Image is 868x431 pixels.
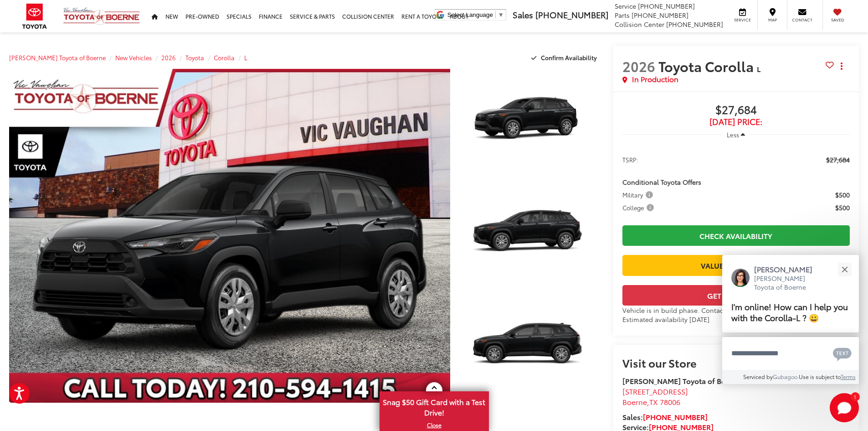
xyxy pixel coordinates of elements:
[854,395,856,399] span: 1
[63,7,140,26] img: Vic Vaughan Toyota of Boerne
[622,386,688,396] span: [STREET_ADDRESS]
[643,411,708,422] a: [PHONE_NUMBER]
[622,357,850,369] h2: Visit our Store
[526,50,604,66] button: Confirm Availability
[622,375,741,386] strong: [PERSON_NAME] Toyota of Boerne
[458,294,605,404] img: 2026 Toyota Corolla L
[658,56,757,76] span: Toyota Corolla
[660,396,680,407] span: 78006
[732,17,753,23] span: Service
[792,17,812,23] span: Contact
[622,104,850,117] span: $27,684
[754,264,822,274] p: [PERSON_NAME]
[830,393,859,422] button: Toggle Chat Window
[638,1,695,10] span: [PHONE_NUMBER]
[115,53,152,62] a: New Vehicles
[380,392,488,420] span: Snag $50 Gift Card with a Test Drive!
[185,53,204,62] a: Toyota
[214,53,235,62] a: Corolla
[622,255,850,275] a: Value Your Trade
[513,9,533,21] span: Sales
[727,130,739,139] span: Less
[622,117,850,126] span: [DATE] Price:
[5,67,454,405] img: 2026 Toyota Corolla L
[460,295,604,403] a: Expand Photo 3
[830,393,859,422] svg: Start Chat
[244,53,247,62] a: L
[666,20,723,29] span: [PHONE_NUMBER]
[834,58,850,74] button: Actions
[799,373,841,380] span: Use is subject to
[622,155,638,164] span: TSRP:
[731,300,848,323] span: I'm online! How can I help you with the Corolla-L ? 😀
[833,347,852,361] svg: Text
[632,10,688,20] span: [PHONE_NUMBER]
[460,69,604,177] a: Expand Photo 1
[447,11,493,18] span: Select Language
[447,11,504,18] a: Select Language​
[622,203,656,212] span: College
[622,396,680,407] span: ,
[9,53,106,62] a: [PERSON_NAME] Toyota of Boerne
[827,17,847,23] span: Saved
[458,68,605,178] img: 2026 Toyota Corolla L
[830,343,854,363] button: Chat with SMS
[622,177,701,187] span: Conditional Toyota Offers
[841,62,842,70] span: dropdown dots
[622,203,657,212] button: College
[622,225,850,246] a: Check Availability
[632,74,678,84] span: In Production
[841,373,856,380] a: Terms
[615,10,630,20] span: Parts
[835,203,850,212] span: $500
[622,386,688,407] a: [STREET_ADDRESS] Boerne,TX 78006
[722,255,859,384] div: Close[PERSON_NAME][PERSON_NAME] Toyota of BoerneI'm online! How can I help you with the Corolla-L...
[622,190,656,199] button: Military
[622,285,850,306] button: Get Price Now
[743,373,773,380] span: Serviced by
[535,9,608,21] span: [PHONE_NUMBER]
[615,20,664,29] span: Collision Center
[541,53,597,62] span: Confirm Availability
[622,306,850,324] div: Vehicle is in build phase. Contact dealer to confirm availability. Estimated availability [DATE]
[722,126,750,143] button: Less
[757,63,760,74] span: L
[754,274,822,292] p: [PERSON_NAME] Toyota of Boerne
[498,11,504,18] span: ▼
[9,69,450,403] a: Expand Photo 0
[622,411,708,422] strong: Sales:
[773,373,799,380] a: Gubagoo.
[615,1,636,10] span: Service
[622,56,655,76] span: 2026
[622,396,647,407] span: Boerne
[762,17,782,23] span: Map
[835,190,850,199] span: $500
[835,260,854,279] button: Close
[622,190,655,199] span: Military
[722,337,859,370] textarea: Type your message
[826,155,850,164] span: $27,684
[458,181,605,291] img: 2026 Toyota Corolla L
[161,53,176,62] a: 2026
[460,182,604,290] a: Expand Photo 2
[649,396,658,407] span: TX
